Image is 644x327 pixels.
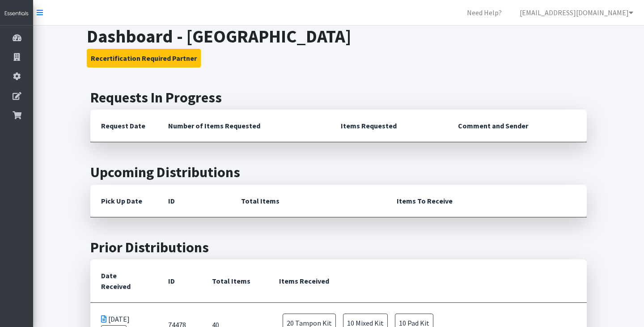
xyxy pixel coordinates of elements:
[386,185,587,217] th: Items To Receive
[268,259,587,303] th: Items Received
[447,110,586,142] th: Comment and Sender
[201,259,268,303] th: Total Items
[90,110,157,142] th: Request Date
[90,89,587,106] h2: Requests In Progress
[330,110,448,142] th: Items Requested
[157,110,330,142] th: Number of Items Requested
[4,10,30,17] img: HumanEssentials
[90,164,587,181] h2: Upcoming Distributions
[157,185,230,217] th: ID
[90,185,157,217] th: Pick Up Date
[87,25,590,47] h1: Dashboard - [GEOGRAPHIC_DATA]
[87,49,201,68] button: Recertification Required Partner
[90,259,157,303] th: Date Received
[513,4,640,21] a: [EMAIL_ADDRESS][DOMAIN_NAME]
[157,259,201,303] th: ID
[460,4,509,21] a: Need Help?
[90,239,587,256] h2: Prior Distributions
[230,185,386,217] th: Total Items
